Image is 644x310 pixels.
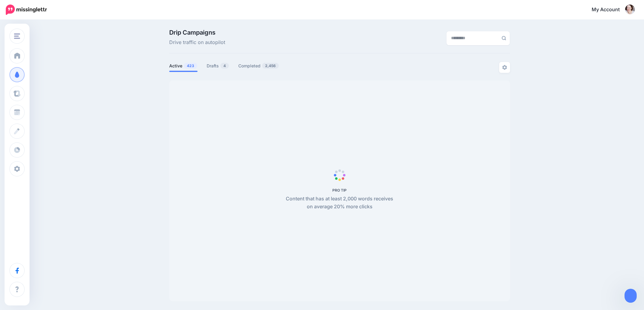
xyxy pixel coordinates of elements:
[282,195,397,211] p: Content that has at least 2,000 words receives on average 20% more clicks
[282,188,397,192] h5: PRO TIP
[6,5,47,15] img: Missinglettr
[502,36,506,40] img: search-grey-6.png
[14,33,20,39] img: menu.png
[169,62,198,70] a: Active423
[169,39,225,46] span: Drive traffic on autopilot
[586,2,635,17] a: My Account
[502,65,507,70] img: settings-grey.png
[220,63,229,69] span: 4
[169,29,225,36] span: Drip Campaigns
[207,62,229,70] a: Drafts4
[262,63,279,69] span: 2,456
[238,62,279,70] a: Completed2,456
[184,63,197,69] span: 423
